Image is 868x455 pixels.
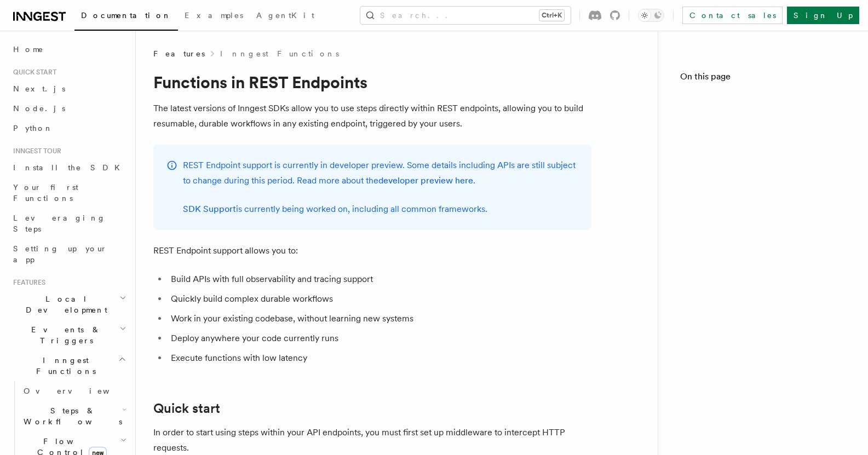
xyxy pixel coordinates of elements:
span: Steps & Workflows [19,405,122,427]
a: Your first Functions [9,177,129,208]
p: is currently being worked on, including all common frameworks. [183,201,578,217]
a: Inngest Functions [220,48,339,59]
a: Home [9,39,129,59]
span: Events & Triggers [9,324,119,346]
span: Examples [185,11,243,20]
span: Features [9,278,45,287]
a: Python [9,118,129,138]
span: Overview [24,387,136,395]
button: Inngest Functions [9,350,129,381]
a: developer preview here [378,175,473,186]
button: Steps & Workflows [19,401,129,431]
a: Documentation [74,3,178,31]
a: Sign Up [787,7,859,24]
a: Leveraging Steps [9,208,129,239]
span: Install the SDK [13,163,127,172]
p: REST Endpoint support is currently in developer preview. Some details including APIs are still su... [183,158,578,188]
h4: On this page [680,70,846,88]
kbd: Ctrl+K [539,10,564,21]
a: Quick start [153,401,220,416]
span: Home [13,44,44,55]
a: Contact sales [682,7,783,24]
a: SDK Support [183,204,236,214]
span: AgentKit [256,11,314,20]
span: Documentation [81,11,171,20]
span: Node.js [13,104,65,113]
li: Execute functions with low latency [168,350,591,366]
a: Install the SDK [9,158,129,177]
span: Quick start [9,68,56,77]
li: Build APIs with full observability and tracing support [168,272,591,287]
button: Toggle dark mode [638,9,664,22]
span: Inngest Functions [9,355,118,377]
span: Local Development [9,293,119,315]
a: Setting up your app [9,239,129,269]
a: AgentKit [250,3,321,30]
h1: Functions in REST Endpoints [153,72,591,92]
button: Local Development [9,289,129,320]
span: Next.js [13,84,65,93]
a: Examples [178,3,250,30]
li: Quickly build complex durable workflows [168,291,591,307]
span: Setting up your app [13,244,107,264]
p: REST Endpoint support allows you to: [153,243,591,258]
span: Your first Functions [13,183,78,203]
span: Features [153,48,205,59]
li: Work in your existing codebase, without learning new systems [168,311,591,326]
a: Next.js [9,79,129,99]
a: Node.js [9,99,129,118]
span: Leveraging Steps [13,214,106,233]
button: Events & Triggers [9,320,129,350]
button: Search...Ctrl+K [360,7,571,24]
span: Python [13,124,53,133]
span: Inngest tour [9,147,61,155]
p: The latest versions of Inngest SDKs allow you to use steps directly within REST endpoints, allowi... [153,101,591,131]
a: Overview [19,381,129,401]
li: Deploy anywhere your code currently runs [168,331,591,346]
